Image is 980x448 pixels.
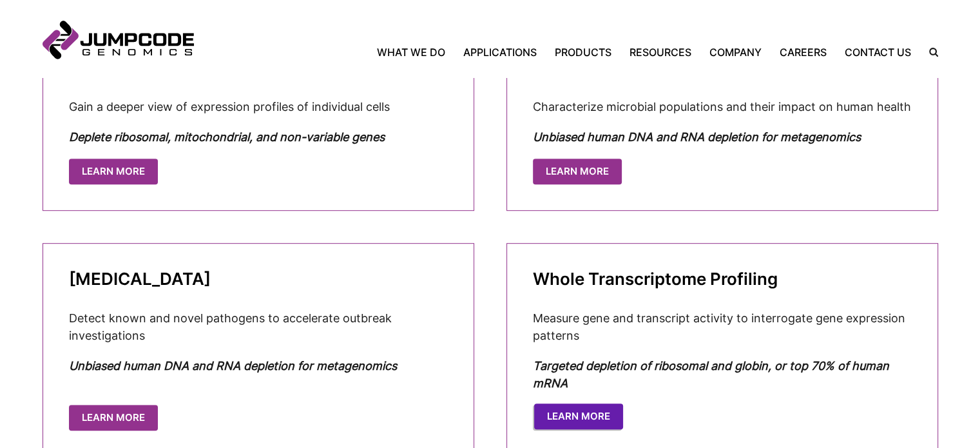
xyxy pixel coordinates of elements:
em: Deplete ribosomal, mitochondrial, and non-variable genes [69,130,385,144]
p: Gain a deeper view of expression profiles of individual cells [69,98,448,115]
p: Measure gene and transcript activity to interrogate gene expression patterns [533,309,912,344]
a: What We Do [377,44,454,60]
a: Contact Us [836,44,920,60]
nav: Primary Navigation [194,44,920,60]
label: Search the site. [920,48,938,57]
em: argeted depletion of ribosomal and globin, or top 70% of human mRNA [533,359,889,390]
a: Applications [454,44,546,60]
a: Careers [771,44,836,60]
em: Unbiased human DNA and RNA depletion for metagenomics [533,130,861,144]
a: Learn More [534,404,623,430]
p: Characterize microbial populations and their impact on human health [533,98,912,115]
a: Products [546,44,620,60]
a: Learn More [533,159,622,185]
a: Resources [620,44,700,60]
em: Unbiased human DNA and RNA depletion for metagenomics [69,359,397,373]
a: Learn More [69,159,158,185]
em: T [533,359,540,373]
h3: [MEDICAL_DATA] [69,269,448,289]
a: Learn More [69,405,158,431]
a: Company [700,44,771,60]
h3: Whole Transcriptome Profiling [533,269,912,289]
p: Detect known and novel pathogens to accelerate outbreak investigations [69,309,448,344]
